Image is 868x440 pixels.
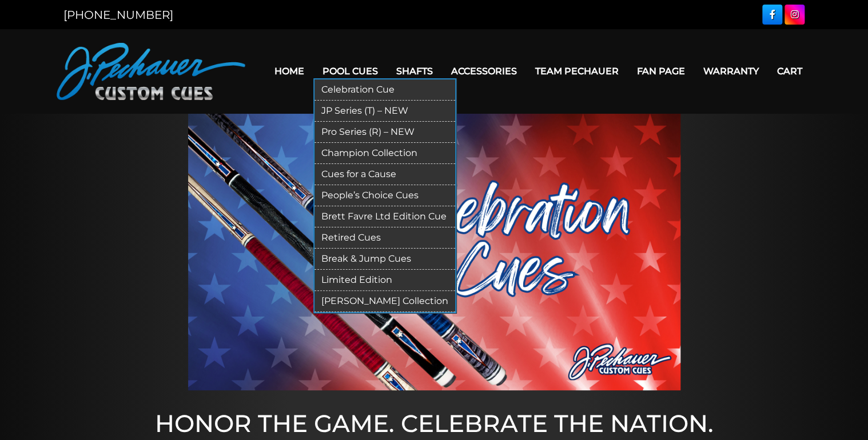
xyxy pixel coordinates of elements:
a: Celebration Cue [314,79,455,101]
a: Limited Edition [314,270,455,291]
a: People’s Choice Cues [314,185,455,206]
a: Break & Jump Cues [314,249,455,270]
a: Shafts [387,57,442,86]
a: Warranty [694,57,768,86]
a: [PHONE_NUMBER] [63,8,173,22]
a: Pro Series (R) – NEW [314,122,455,143]
a: Cart [768,57,811,86]
a: JP Series (T) – NEW [314,101,455,122]
a: Team Pechauer [526,57,628,86]
a: Home [265,57,313,86]
a: Pool Cues [313,57,387,86]
a: Brett Favre Ltd Edition Cue [314,206,455,227]
img: Pechauer Custom Cues [57,43,245,100]
a: Cues for a Cause [314,164,455,185]
a: Accessories [442,57,526,86]
a: Champion Collection [314,143,455,164]
a: [PERSON_NAME] Collection [314,291,455,312]
a: Retired Cues [314,227,455,249]
a: Fan Page [628,57,694,86]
